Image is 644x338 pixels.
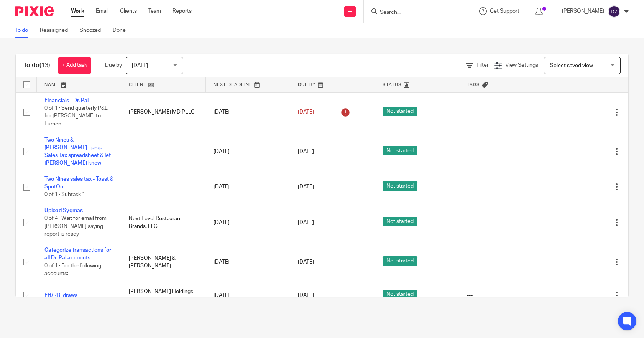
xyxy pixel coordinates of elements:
div: --- [467,292,536,299]
div: --- [467,219,536,226]
td: [DATE] [206,92,290,132]
span: Tags [467,82,480,87]
span: [DATE] [298,149,314,154]
td: [PERSON_NAME] MD PLLC [121,92,205,132]
p: Due by [105,61,122,69]
span: 0 of 1 · Send quarterly P&L for [PERSON_NAME] to Lument [44,106,108,127]
a: Reports [172,7,192,15]
a: Snoozed [80,23,107,38]
span: Not started [383,107,417,116]
span: [DATE] [298,184,314,190]
td: [DATE] [206,171,290,203]
a: Email [96,7,108,15]
a: Two Nines & [PERSON_NAME] - prep Sales Tax spreadsheet & let [PERSON_NAME] know [44,137,111,166]
div: --- [467,258,536,266]
a: Categorize transactions for all Dr. Pal accounts [44,247,111,261]
span: 0 of 4 · Wait for email from [PERSON_NAME] saying report is ready [44,216,107,237]
p: [PERSON_NAME] [562,7,604,15]
span: 0 of 1 · Subtask 1 [44,192,85,198]
span: (13) [39,62,50,68]
td: [DATE] [206,242,290,282]
span: Not started [383,181,417,191]
span: Filter [476,63,489,68]
a: Upload Sygmas [44,208,83,213]
a: Financials - Dr. Pal [44,98,89,103]
span: [DATE] [298,220,314,225]
span: Not started [383,146,417,155]
td: [DATE] [206,132,290,171]
span: Not started [383,290,417,299]
img: svg%3E [608,5,620,18]
a: To do [15,23,34,38]
a: Clients [120,7,137,15]
a: FH/RBI draws [44,293,77,298]
div: --- [467,148,536,155]
span: Not started [383,217,417,226]
a: Work [71,7,84,15]
a: Two Nines sales tax - Toast & SpotOn [44,176,113,190]
span: [DATE] [298,293,314,298]
a: Team [148,7,161,15]
span: 0 of 1 · For the following accounts: [44,263,101,277]
input: Search [379,9,448,16]
img: Pixie [15,6,54,16]
h1: To do [23,61,50,69]
span: [DATE] [132,63,148,68]
div: --- [467,108,536,116]
div: --- [467,183,536,191]
td: [DATE] [206,203,290,242]
a: + Add task [58,57,91,74]
span: Get Support [490,8,519,14]
td: [PERSON_NAME] Holdings LLC [121,282,205,309]
span: View Settings [505,63,538,68]
td: Next Level Restaurant Brands, LLC [121,203,205,242]
td: [DATE] [206,282,290,309]
td: [PERSON_NAME] & [PERSON_NAME] [121,242,205,282]
a: Reassigned [40,23,74,38]
span: [DATE] [298,259,314,265]
a: Done [113,23,131,38]
span: Not started [383,256,417,266]
span: [DATE] [298,109,314,115]
span: Select saved view [550,63,593,68]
